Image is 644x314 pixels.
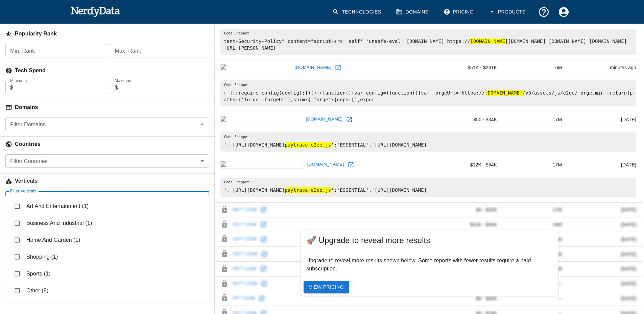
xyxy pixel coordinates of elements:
[71,5,120,18] img: NerdyData.com
[346,160,356,170] a: Open pssafetyaccess.com in new window
[484,2,531,22] button: Products
[5,232,209,248] li: Home And Garden (1)
[5,81,107,94] div: $
[220,132,636,152] pre: ','[URL][DOMAIN_NAME] ':'ESSENTIAL','[URL][DOMAIN_NAME]
[197,120,207,129] button: Open
[304,114,344,125] a: [DOMAIN_NAME]
[433,60,502,75] td: $51K - $261K
[197,193,207,203] button: Close
[433,112,502,127] td: $50 - $34K
[220,161,303,168] img: pssafetyaccess.com icon
[502,112,567,127] td: 17M
[285,187,331,193] hl: paytrace-e2ee.js
[534,2,554,22] button: Support and Documentation
[567,60,642,75] td: minutes ago
[392,2,434,22] a: Domains
[333,62,343,73] a: Open outdoorcap.com in new window
[10,188,36,194] label: Filter Verticals
[5,265,209,282] li: Sports (1)
[567,157,642,172] td: [DATE]
[115,78,133,83] label: Maximum
[220,64,290,71] img: outdoorcap.com icon
[285,142,331,148] hl: paytrace-e2ee.js
[10,78,27,83] label: Minimum
[197,156,207,166] button: Open
[220,178,636,197] pre: ','[URL][DOMAIN_NAME] ':'ESSENTIAL','[URL][DOMAIN_NAME]
[502,157,567,172] td: 17M
[5,248,209,265] li: Shopping (1)
[306,257,553,273] p: Upgrade to reveal more results shown below. Some reports with fewer results require a paid subscr...
[306,235,553,246] span: 🚀 Upgrade to reveal more results
[485,90,523,96] hl: [DOMAIN_NAME]
[328,2,386,22] a: Technologies
[610,266,636,292] iframe: Drift Widget Chat Controller
[470,38,508,44] hl: [DOMAIN_NAME]
[439,2,479,22] a: Pricing
[220,29,636,55] pre: tent-Security-Policy" content="script-src 'self' 'unsafe-eval' [DOMAIN_NAME] https:// [DOMAIN_NAM...
[433,157,502,172] td: $12K - $54K
[220,80,636,106] pre: r']};require.config(config);})();(function(){var config=(function(){var forgeUrl='https:// /v3/as...
[5,215,209,232] li: Business And Industrial (1)
[567,112,642,127] td: [DATE]
[5,198,209,215] li: Art And Entertainment (1)
[554,2,574,22] button: Account Settings
[110,81,209,94] div: $
[502,60,567,75] td: 6M
[293,62,333,73] a: [DOMAIN_NAME]
[344,114,354,125] a: Open psfloodbarriers.com in new window
[304,281,349,293] a: View Pricing
[5,282,209,299] li: Other (8)
[220,116,301,123] img: psfloodbarriers.com icon
[306,159,346,170] a: [DOMAIN_NAME]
